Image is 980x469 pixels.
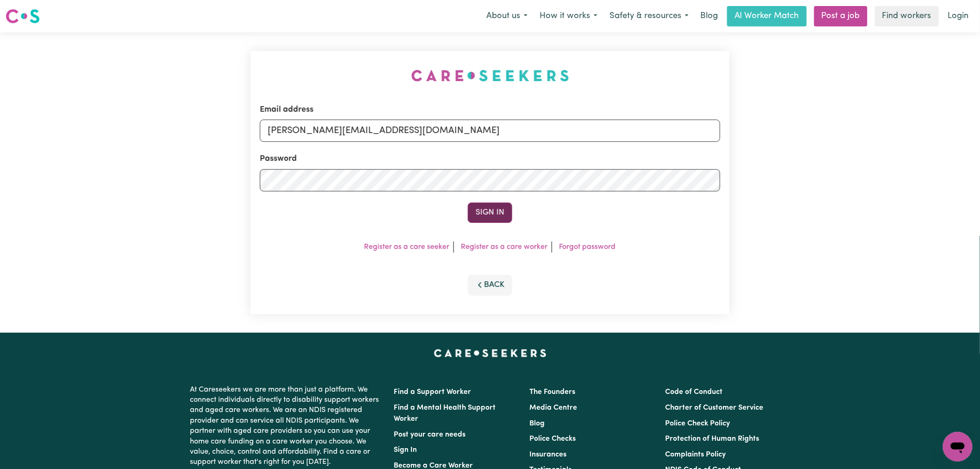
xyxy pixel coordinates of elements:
[529,404,577,412] a: Media Centre
[6,8,40,25] img: Careseekers logo
[666,451,726,458] a: Complaints Policy
[666,420,730,427] a: Police Check Policy
[534,6,603,26] button: How it works
[559,243,616,251] a: Forgot password
[603,6,695,26] button: Safety & resources
[468,275,512,295] button: Back
[461,243,548,251] a: Register as a care worker
[6,6,40,27] a: Careseekers logo
[260,153,297,165] label: Password
[666,388,723,396] a: Code of Conduct
[943,432,973,462] iframe: Button to launch messaging window
[394,404,496,423] a: Find a Mental Health Support Worker
[529,435,576,443] a: Police Checks
[727,6,807,26] a: AI Worker Match
[434,349,547,357] a: Careseekers home page
[394,431,465,438] a: Post your care needs
[260,120,720,142] input: Email address
[364,243,450,251] a: Register as a care seeker
[529,388,575,396] a: The Founders
[666,404,764,412] a: Charter of Customer Service
[480,6,534,26] button: About us
[875,6,939,26] a: Find workers
[666,435,760,443] a: Protection of Human Rights
[529,451,566,458] a: Insurances
[695,6,723,26] a: Blog
[260,104,314,116] label: Email address
[529,420,545,427] a: Blog
[942,6,974,26] a: Login
[394,388,471,396] a: Find a Support Worker
[814,6,867,26] a: Post a job
[394,446,417,454] a: Sign In
[468,203,512,223] button: Sign In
